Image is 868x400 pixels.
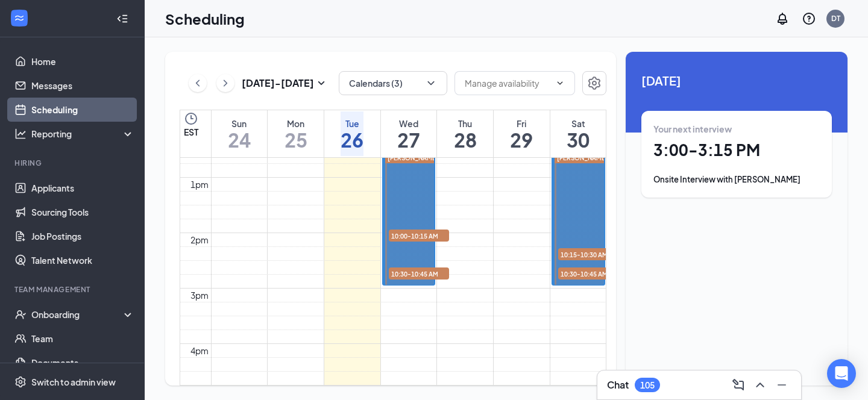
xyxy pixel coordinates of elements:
span: [PERSON_NAME] [388,154,438,161]
div: Sun [228,117,251,130]
span: 10:00-10:15 AM [389,230,449,242]
svg: Settings [587,76,602,90]
a: August 29, 2025 [508,110,535,157]
div: Sat [567,117,590,130]
div: 105 [640,380,655,390]
a: Home [31,49,134,73]
button: ComposeMessage [729,375,748,395]
svg: ChevronUp [753,378,767,392]
a: Talent Network [31,248,134,272]
svg: ChevronDown [425,77,437,89]
a: August 24, 2025 [225,110,253,157]
svg: Collapse [116,13,128,25]
a: August 30, 2025 [564,110,592,157]
span: 10:30-10:45 AM [389,267,449,280]
a: Scheduling [31,98,134,122]
h3: [DATE] - [DATE] [242,77,314,90]
svg: Settings [14,376,27,388]
h3: Chat [607,378,629,392]
div: 2pm [188,233,211,246]
div: Team Management [14,284,132,295]
div: 3pm [188,289,211,302]
svg: Clock [184,111,198,126]
svg: Analysis [14,128,27,140]
div: Reporting [31,128,135,140]
h1: 30 [567,130,590,150]
div: Your next interview [653,123,820,135]
button: ChevronRight [216,74,234,92]
button: ChevronLeft [189,74,207,92]
button: Settings [582,71,606,95]
div: Wed [397,117,420,130]
div: Mon [285,117,307,130]
a: Sourcing Tools [31,200,134,224]
svg: Minimize [775,378,789,392]
span: [DATE] [641,71,832,90]
div: 4pm [188,344,211,357]
div: Open Intercom Messenger [827,359,856,388]
div: Thu [454,117,477,130]
h1: 24 [228,130,251,150]
span: [PERSON_NAME] [557,154,608,161]
a: Documents [31,351,134,375]
span: 10:15-10:30 AM [558,248,618,260]
a: Team [31,327,134,351]
svg: WorkstreamLogo [13,12,25,24]
div: Onsite Interview with [PERSON_NAME] [653,173,820,186]
a: August 28, 2025 [451,110,479,157]
span: 10:30-10:45 AM [558,267,618,280]
div: Switch to admin view [31,376,116,388]
a: August 26, 2025 [338,110,366,157]
h1: 26 [341,130,363,150]
svg: QuestionInfo [802,11,816,26]
div: Tue [341,117,363,130]
h1: 3:00 - 3:15 PM [653,140,820,160]
svg: SmallChevronDown [314,76,329,90]
svg: ComposeMessage [731,378,746,392]
svg: ChevronLeft [192,76,204,90]
button: ChevronUp [750,375,770,395]
input: Manage availability [465,77,550,90]
div: Onboarding [31,308,124,320]
svg: ChevronRight [219,76,231,90]
svg: Notifications [775,11,790,26]
a: Messages [31,73,134,98]
div: Fri [510,117,533,130]
a: Applicants [31,176,134,200]
div: 1pm [188,178,211,191]
button: Calendars (3)ChevronDown [339,71,447,95]
span: EST [184,126,198,138]
a: August 27, 2025 [395,110,423,157]
div: DT [831,13,840,23]
div: Hiring [14,158,132,168]
h1: 29 [510,130,533,150]
svg: ChevronDown [555,78,565,88]
a: Job Postings [31,224,134,248]
h1: 27 [397,130,420,150]
h1: 28 [454,130,477,150]
button: Minimize [772,375,791,395]
svg: UserCheck [14,308,27,320]
h1: Scheduling [165,8,245,29]
h1: 25 [285,130,307,150]
a: August 25, 2025 [282,110,310,157]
